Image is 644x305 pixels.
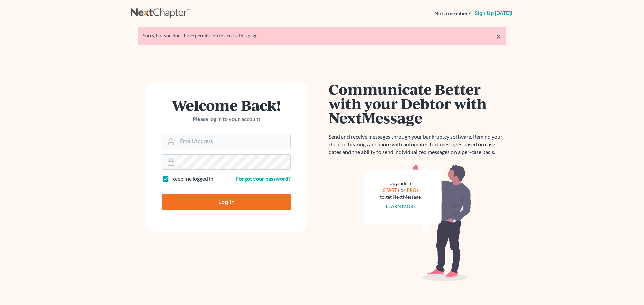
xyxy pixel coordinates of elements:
a: Forgot your password? [236,175,291,182]
a: Learn more [386,203,416,209]
input: Email Address [177,134,290,149]
input: Log In [162,194,291,210]
h1: Welcome Back! [162,98,291,112]
a: START+ [383,187,400,193]
a: PRO+ [407,187,419,193]
strong: Not a member? [434,10,471,17]
div: Upgrade to [380,180,422,187]
div: Sorry, but you don't have permission to access this page [143,32,501,39]
a: Sign up [DATE]! [473,11,513,16]
h1: Communicate Better with your Debtor with NextMessage [329,82,506,125]
label: Keep me logged in [171,175,213,183]
p: Send and receive messages through your bankruptcy software. Remind your client of hearings and mo... [329,133,506,156]
p: Please log in to your account [162,115,291,123]
span: or [401,187,406,193]
img: nextmessage_bg-59042aed3d76b12b5cd301f8e5b87938c9018125f34e5fa2b7a6b67550977c72.svg [364,164,471,281]
a: × [496,32,501,41]
div: to get NextMessage. [380,194,422,200]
